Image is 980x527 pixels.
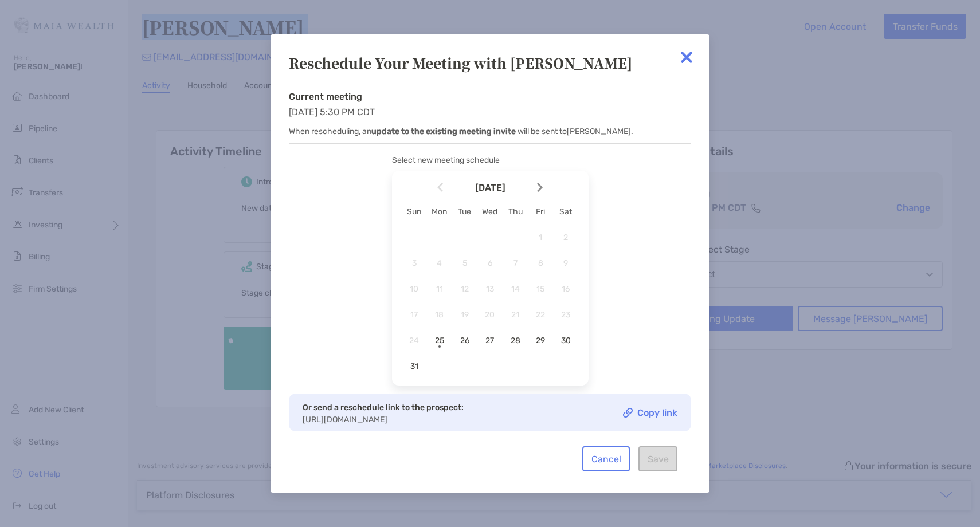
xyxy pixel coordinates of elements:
[480,258,500,268] span: 6
[405,361,424,371] span: 31
[505,336,525,345] span: 28
[528,207,553,217] div: Fri
[503,207,528,217] div: Thu
[556,284,575,294] span: 16
[405,258,424,268] span: 3
[289,124,691,139] p: When rescheduling, an will be sent to [PERSON_NAME] .
[623,408,677,418] a: Copy link
[675,46,698,69] img: close modal icon
[455,258,475,268] span: 5
[430,310,449,320] span: 18
[371,127,516,136] b: update to the existing meeting invite
[427,207,452,217] div: Mon
[430,258,449,268] span: 4
[556,233,575,242] span: 2
[582,446,630,471] button: Cancel
[392,155,500,165] span: Select new meeting schedule
[480,284,500,294] span: 13
[289,53,691,73] div: Reschedule Your Meeting with [PERSON_NAME]
[531,233,550,242] span: 1
[537,183,543,192] img: Arrow icon
[405,284,424,294] span: 10
[531,258,550,268] span: 8
[455,336,475,345] span: 26
[437,183,443,192] img: Arrow icon
[480,310,500,320] span: 20
[430,284,449,294] span: 11
[505,284,525,294] span: 14
[480,336,500,345] span: 27
[402,207,427,217] div: Sun
[455,284,475,294] span: 12
[452,207,477,217] div: Tue
[303,400,464,415] p: Or send a reschedule link to the prospect:
[531,284,550,294] span: 15
[430,336,449,345] span: 25
[553,207,578,217] div: Sat
[477,207,503,217] div: Wed
[445,183,535,192] span: [DATE]
[505,310,525,320] span: 21
[505,258,525,268] span: 7
[556,310,575,320] span: 23
[455,310,475,320] span: 19
[405,310,424,320] span: 17
[623,408,633,418] img: Copy link icon
[531,310,550,320] span: 22
[556,336,575,345] span: 30
[556,258,575,268] span: 9
[289,91,691,102] h4: Current meeting
[405,336,424,345] span: 24
[531,336,550,345] span: 29
[289,91,691,144] div: [DATE] 5:30 PM CDT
